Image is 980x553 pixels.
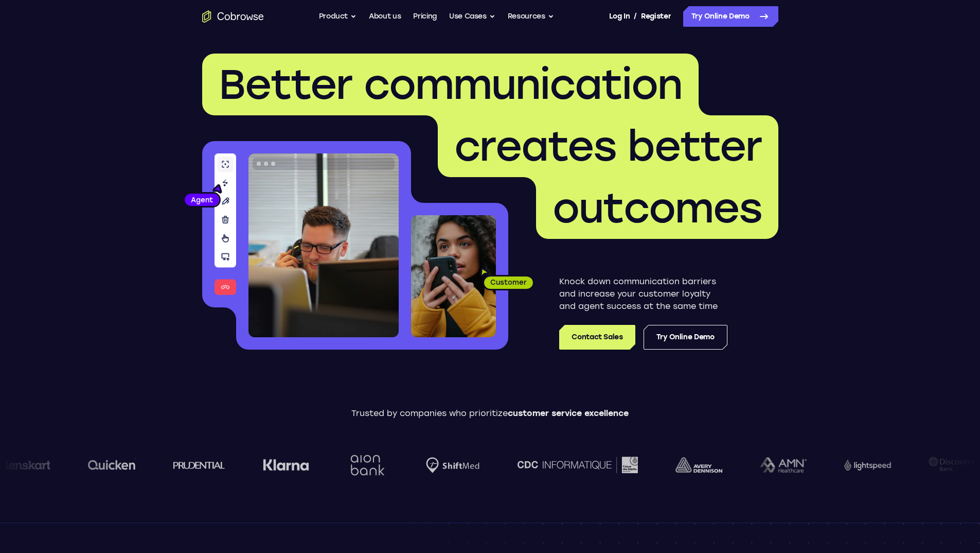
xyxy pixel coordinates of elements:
span: creates better [454,122,762,171]
img: avery-dennison [675,457,722,473]
img: Shiftmed [426,457,479,473]
img: A customer support agent talking on the phone [248,153,399,337]
button: Product [319,6,357,27]
img: AMN Healthcare [760,457,807,473]
img: Aion Bank [347,444,388,486]
a: Try Online Demo [644,325,727,350]
a: Pricing [413,6,437,27]
a: Register [641,6,671,27]
img: CDC Informatique [518,457,638,473]
a: About us [369,6,401,27]
a: Go to the home page [202,10,264,23]
span: outcomes [553,183,762,233]
span: / [634,10,637,23]
button: Resources [508,6,554,27]
img: A customer holding their phone [411,215,496,337]
span: Better communication [219,60,682,109]
p: Knock down communication barriers and increase your customer loyalty and agent success at the sam... [559,275,727,313]
a: Log In [609,6,630,27]
img: Klarna [263,459,309,471]
img: prudential [173,461,225,469]
button: Use Cases [449,6,495,27]
span: customer service excellence [508,408,629,418]
a: Contact Sales [559,325,635,350]
a: Try Online Demo [683,6,778,27]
